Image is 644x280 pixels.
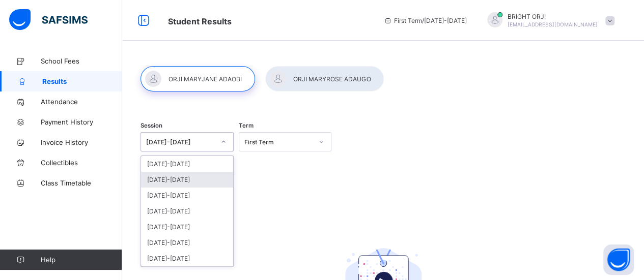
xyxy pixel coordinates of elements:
div: [DATE]-[DATE] [141,156,233,172]
span: Class Timetable [41,179,122,187]
span: Payment History [41,118,122,126]
span: Results [42,77,122,85]
span: session/term information [384,17,467,24]
img: safsims [9,9,88,30]
div: [DATE]-[DATE] [141,235,233,251]
span: BRIGHT ORJI [508,13,598,20]
span: Invoice History [41,138,122,146]
button: Open asap [603,244,634,275]
div: [DATE]-[DATE] [141,172,233,188]
span: Attendance [41,98,122,106]
span: Collectibles [41,159,122,167]
span: Student Results [168,16,232,26]
div: [DATE]-[DATE] [141,203,233,219]
div: First Term [244,138,313,146]
span: Help [41,256,122,264]
div: [DATE]-[DATE] [141,188,233,203]
span: Term [239,122,254,129]
div: [DATE]-[DATE] [146,138,215,146]
div: BRIGHTORJI [477,12,620,29]
div: [DATE]-[DATE] [141,251,233,266]
div: [DATE]-[DATE] [141,219,233,235]
span: School Fees [41,57,122,65]
span: Session [141,122,162,129]
span: [EMAIL_ADDRESS][DOMAIN_NAME] [508,21,598,27]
